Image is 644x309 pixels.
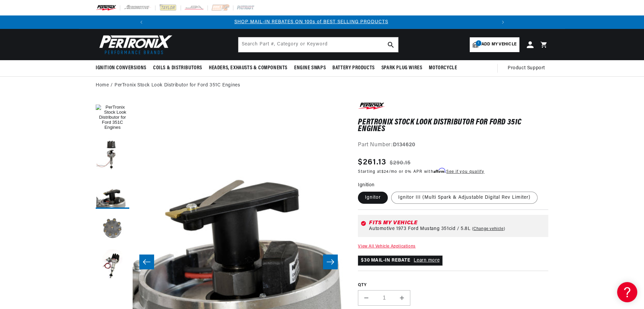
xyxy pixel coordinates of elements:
s: $290.15 [390,159,411,167]
span: Motorcycle [429,65,457,72]
a: Home [96,82,109,89]
input: Search Part #, Category or Keyword [238,37,398,52]
a: Change vehicle [472,226,505,232]
h1: PerTronix Stock Look Distributor for Ford 351C Engines [358,119,548,133]
span: Affirm [433,168,445,173]
span: $24 [381,170,389,174]
span: Headers, Exhausts & Components [209,65,287,72]
div: Announcement [137,18,486,26]
div: 2 of 3 [137,18,486,26]
span: Coils & Distributors [153,65,202,72]
span: 1 [476,40,481,46]
summary: Coils & Distributors [150,60,205,76]
span: Add my vehicle [481,41,516,48]
span: Battery Products [332,65,375,72]
a: SHOP MAIL-IN REBATES ON 100s of BEST SELLING PRODUCTS [234,20,388,25]
button: Translation missing: en.sections.announcements.previous_announcement [135,15,148,29]
summary: Battery Products [329,60,378,76]
summary: Spark Plug Wires [378,60,426,76]
a: PerTronix Stock Look Distributor for Ford 351C Engines [114,82,240,89]
button: Load image 2 in gallery view [96,138,129,172]
a: 1Add my vehicle [470,37,519,52]
span: Product Support [508,65,545,72]
button: Load image 3 in gallery view [96,175,129,209]
div: Fits my vehicle [369,220,546,226]
nav: breadcrumbs [96,82,548,89]
a: Learn more [414,258,440,263]
button: Slide left [139,255,154,269]
img: Pertronix [96,33,173,56]
slideshow-component: Translation missing: en.sections.announcements.announcement_bar [79,15,565,29]
summary: Motorcycle [425,60,460,76]
button: Load image 1 in gallery view [96,101,129,135]
button: Slide right [323,255,338,269]
button: search button [383,37,398,52]
summary: Engine Swaps [291,60,329,76]
summary: Product Support [508,60,548,76]
span: Automotive 1973 Ford Mustang 351cid / 5.8L [369,226,470,232]
summary: Ignition Conversions [96,60,150,76]
legend: Ignition [358,182,375,189]
span: $261.13 [358,156,386,168]
span: Spark Plug Wires [381,65,422,72]
label: Ignitor [358,192,388,204]
a: View All Vehicle Applications [358,244,415,248]
span: Ignition Conversions [96,65,146,72]
button: Translation missing: en.sections.announcements.next_announcement [496,15,510,29]
label: QTY [358,282,548,288]
span: Engine Swaps [294,65,326,72]
button: Load image 5 in gallery view [96,249,129,283]
div: Part Number: [358,141,548,150]
button: Load image 4 in gallery view [96,212,129,246]
strong: D134620 [393,142,415,148]
label: Ignitor III (Multi Spark & Adjustable Digital Rev Limiter) [391,192,538,204]
summary: Headers, Exhausts & Components [205,60,291,76]
a: See if you qualify - Learn more about Affirm Financing (opens in modal) [446,170,484,174]
p: $30 MAIL-IN REBATE [358,256,443,266]
p: Starting at /mo or 0% APR with . [358,168,484,175]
